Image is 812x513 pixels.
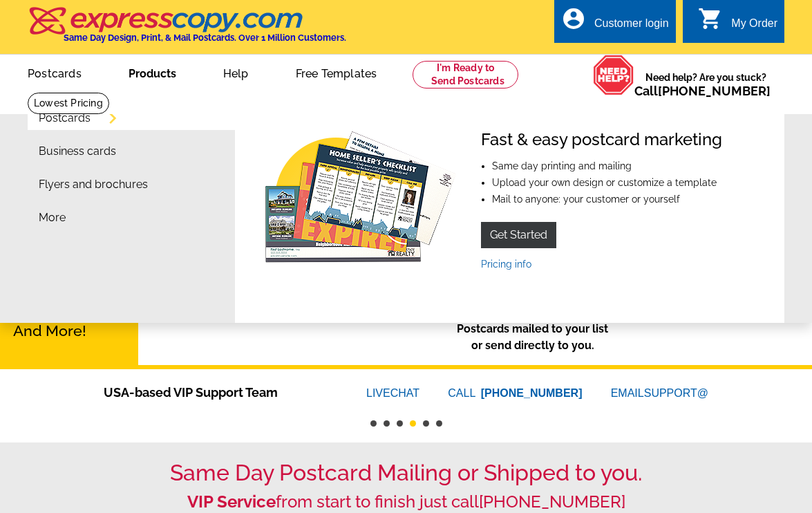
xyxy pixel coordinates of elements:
a: Products [106,56,198,88]
h2: from start to finish just call [28,492,784,512]
a: [PHONE_NUMBER] [479,492,625,512]
a: Same Day Design, Print, & Mail Postcards. Over 1 Million Customers. [28,17,346,43]
button: 2 of 6 [384,420,390,427]
a: account_circle Customer login [561,15,669,32]
button: 6 of 6 [436,420,442,427]
a: Postcards [39,113,91,124]
a: Get Started [481,222,556,248]
i: account_circle [561,6,586,31]
a: shopping_cart My Order [698,15,777,32]
button: 3 of 6 [397,420,403,427]
img: help [593,55,634,95]
div: Customer login [594,17,669,37]
li: Upload your own design or customize a template [492,178,722,187]
h1: Same Day Postcard Mailing or Shipped to you. [28,460,784,486]
a: [PHONE_NUMBER] [658,84,771,98]
a: EMAILSUPPORT@ [611,387,708,399]
strong: VIP Service [187,492,276,512]
a: Flyers and brochures [39,179,148,190]
a: [PHONE_NUMBER] [481,387,583,399]
div: My Order [731,17,777,37]
a: Business cards [39,146,116,157]
a: Help [201,56,271,88]
button: 4 of 6 [410,420,416,427]
a: Postcards [6,56,104,88]
font: CALL [448,385,478,402]
i: shopping_cart [698,6,723,31]
a: More [39,212,66,223]
font: SUPPORT@ [644,387,708,399]
a: LIVECHAT [366,387,419,399]
li: Mail to anyone: your customer or yourself [492,194,722,204]
p: Postcards mailed to your list or send directly to you. [457,321,608,354]
h4: Same Day Design, Print, & Mail Postcards. Over 1 Million Customers. [64,32,346,43]
a: Free Templates [274,56,399,88]
font: LIVE [366,387,390,399]
li: Same day printing and mailing [492,161,722,171]
h4: Fast & easy postcard marketing [481,130,722,150]
span: Need help? Are you stuck? [634,71,777,98]
a: Pricing info [481,259,531,270]
button: 1 of 6 [370,420,377,427]
img: Fast & easy postcard marketing [260,130,459,268]
span: USA-based VIP Support Team [104,383,325,402]
span: Call [634,84,771,98]
button: 5 of 6 [423,420,429,427]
